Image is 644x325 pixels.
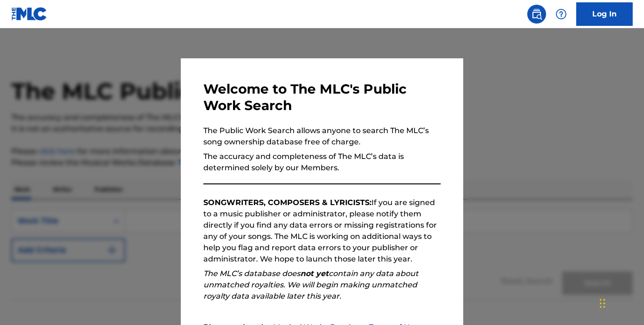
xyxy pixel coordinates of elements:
[600,289,605,317] div: Drag
[203,81,441,114] h3: Welcome to The MLC's Public Work Search
[203,197,441,265] p: If you are signed to a music publisher or administrator, please notify them directly if you find ...
[203,269,419,301] em: The MLC’s database does contain any data about unmatched royalties. We will begin making unmatche...
[555,8,567,20] img: help
[527,5,546,24] a: Public Search
[552,5,571,24] div: Help
[597,280,644,325] iframe: Chat Widget
[576,2,633,26] a: Log In
[531,8,542,20] img: search
[11,7,48,21] img: MLC Logo
[203,198,371,207] strong: SONGWRITERS, COMPOSERS & LYRICISTS:
[203,151,441,174] p: The accuracy and completeness of The MLC’s data is determined solely by our Members.
[300,269,329,278] strong: not yet
[203,125,441,148] p: The Public Work Search allows anyone to search The MLC’s song ownership database free of charge.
